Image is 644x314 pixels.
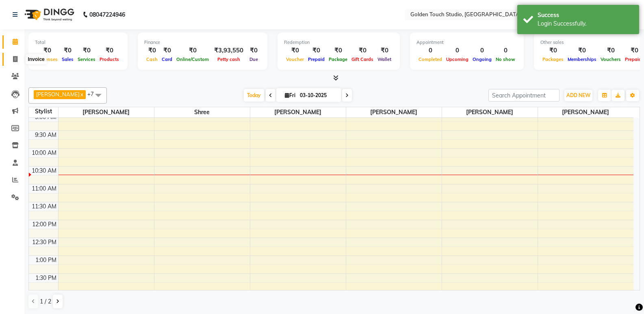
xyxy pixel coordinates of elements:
[284,56,306,62] span: Voucher
[416,39,517,46] div: Appointment
[564,90,592,101] button: ADD NEW
[284,46,306,55] div: ₹0
[29,107,58,116] div: Stylist
[306,56,327,62] span: Prepaid
[488,89,559,102] input: Search Appointment
[306,46,327,55] div: ₹0
[30,220,58,229] div: 12:00 PM
[566,56,598,62] span: Memberships
[144,56,160,62] span: Cash
[494,56,517,62] span: No show
[416,46,444,55] div: 0
[30,184,58,193] div: 11:00 AM
[598,46,623,55] div: ₹0
[349,56,375,62] span: Gift Cards
[144,46,160,55] div: ₹0
[98,46,121,55] div: ₹0
[471,56,494,62] span: Ongoing
[21,3,76,26] img: logo
[160,46,174,55] div: ₹0
[566,92,590,98] span: ADD NEW
[444,56,471,62] span: Upcoming
[349,46,375,55] div: ₹0
[283,92,297,98] span: Fri
[87,91,100,97] span: +7
[36,91,80,97] span: [PERSON_NAME]
[566,46,598,55] div: ₹0
[30,238,58,247] div: 12:30 PM
[538,19,633,28] div: Login Successfully.
[34,256,58,264] div: 1:00 PM
[30,149,58,157] div: 10:00 AM
[494,46,517,55] div: 0
[540,46,566,55] div: ₹0
[375,46,393,55] div: ₹0
[40,297,51,306] span: 1 / 2
[327,46,349,55] div: ₹0
[60,56,76,62] span: Sales
[30,167,58,175] div: 10:30 AM
[144,39,261,46] div: Finance
[34,274,58,282] div: 1:30 PM
[444,46,471,55] div: 0
[346,107,442,117] span: [PERSON_NAME]
[215,56,242,62] span: Petty cash
[89,3,125,26] b: 08047224946
[327,56,349,62] span: Package
[416,56,444,62] span: Completed
[60,46,76,55] div: ₹0
[297,89,338,102] input: 2025-10-03
[154,107,250,117] span: Shree
[540,56,566,62] span: Packages
[174,46,211,55] div: ₹0
[247,46,261,55] div: ₹0
[98,56,121,62] span: Products
[442,107,538,117] span: [PERSON_NAME]
[35,39,121,46] div: Total
[76,46,98,55] div: ₹0
[471,46,494,55] div: 0
[247,56,260,62] span: Due
[244,89,264,102] span: Today
[59,107,154,117] span: [PERSON_NAME]
[76,56,98,62] span: Services
[284,39,393,46] div: Redemption
[538,11,633,19] div: Success
[30,202,58,211] div: 11:30 AM
[174,56,211,62] span: Online/Custom
[538,107,634,117] span: [PERSON_NAME]
[598,56,623,62] span: Vouchers
[80,91,83,97] a: x
[211,46,247,55] div: ₹3,93,550
[250,107,346,117] span: [PERSON_NAME]
[26,54,46,64] div: Invoice
[160,56,174,62] span: Card
[33,131,58,139] div: 9:30 AM
[375,56,393,62] span: Wallet
[35,46,60,55] div: ₹0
